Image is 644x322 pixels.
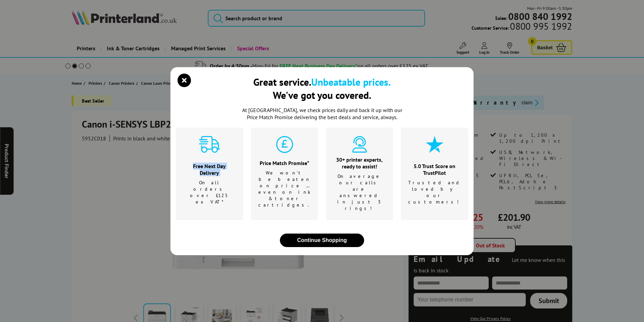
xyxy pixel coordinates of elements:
[334,173,385,212] p: On average our calls are answered in just 3 rings!
[408,163,461,176] div: 5.0 Trust Score on TrustPilot
[258,160,311,166] div: Price Match Promise*
[258,170,311,208] p: We won't be beaten on price …even on ink & toner cartridges.
[253,75,391,102] div: Great service. We've got you covered.
[311,75,391,88] b: Unbeatable prices.
[334,156,385,170] div: 30+ printer experts, ready to assist!
[184,163,235,176] div: Free Next Day Delivery
[179,75,189,85] button: close modal
[408,180,461,205] p: Trusted and loved by our customers!
[280,234,364,247] button: close modal
[184,180,235,205] p: On all orders over £125 ex VAT*
[238,107,406,121] p: At [GEOGRAPHIC_DATA], we check prices daily and back it up with our Price Match Promise deliverin...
